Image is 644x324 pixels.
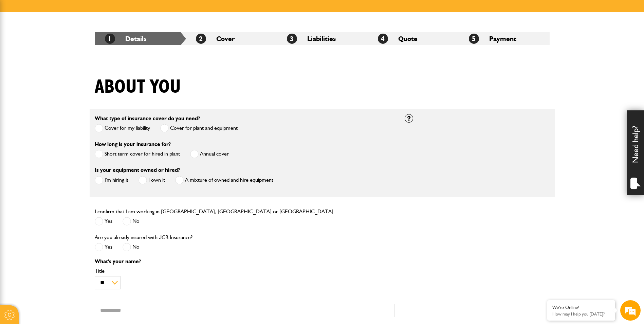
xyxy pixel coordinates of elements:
[287,34,297,44] span: 3
[95,150,180,158] label: Short term cover for hired in plant
[95,235,192,240] label: Are you already insured with JCB Insurance?
[552,305,610,310] div: We're Online!
[123,243,140,251] label: No
[95,209,333,214] label: I confirm that I am working in [GEOGRAPHIC_DATA], [GEOGRAPHIC_DATA] or [GEOGRAPHIC_DATA]
[459,32,550,45] li: Payment
[95,217,112,226] label: Yes
[95,167,180,173] label: Is your equipment owned or hired?
[196,34,206,44] span: 2
[378,34,388,44] span: 4
[139,176,165,184] label: I own it
[277,32,368,45] li: Liabilities
[627,110,644,195] div: Need help?
[95,116,200,121] label: What type of insurance cover do you need?
[95,76,181,98] h1: About you
[95,259,394,264] p: What's your name?
[160,124,238,132] label: Cover for plant and equipment
[175,176,273,184] label: A mixture of owned and hire equipment
[95,176,128,184] label: I'm hiring it
[105,34,115,44] span: 1
[95,124,150,132] label: Cover for my liability
[95,243,112,251] label: Yes
[469,34,479,44] span: 5
[368,32,459,45] li: Quote
[123,217,140,226] label: No
[190,150,229,158] label: Annual cover
[552,311,610,317] p: How may I help you today?
[95,142,171,147] label: How long is your insurance for?
[95,268,394,274] label: Title
[95,32,186,45] li: Details
[186,32,277,45] li: Cover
